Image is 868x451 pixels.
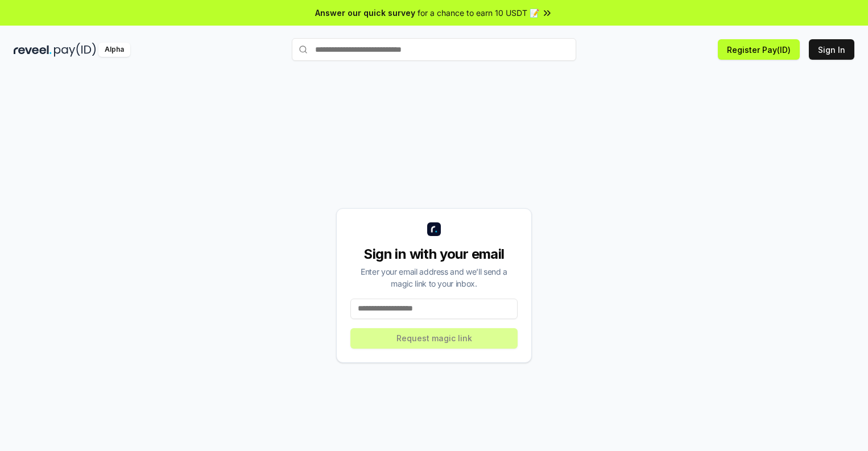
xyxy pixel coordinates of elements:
button: Sign In [809,39,854,60]
div: Sign in with your email [350,245,518,263]
img: pay_id [54,43,96,57]
button: Register Pay(ID) [718,39,800,60]
span: for a chance to earn 10 USDT 📝 [418,7,539,19]
div: Enter your email address and we’ll send a magic link to your inbox. [350,266,518,289]
img: logo_small [427,222,441,236]
span: Answer our quick survey [315,7,415,19]
div: Alpha [98,43,130,57]
img: reveel_dark [14,43,52,57]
